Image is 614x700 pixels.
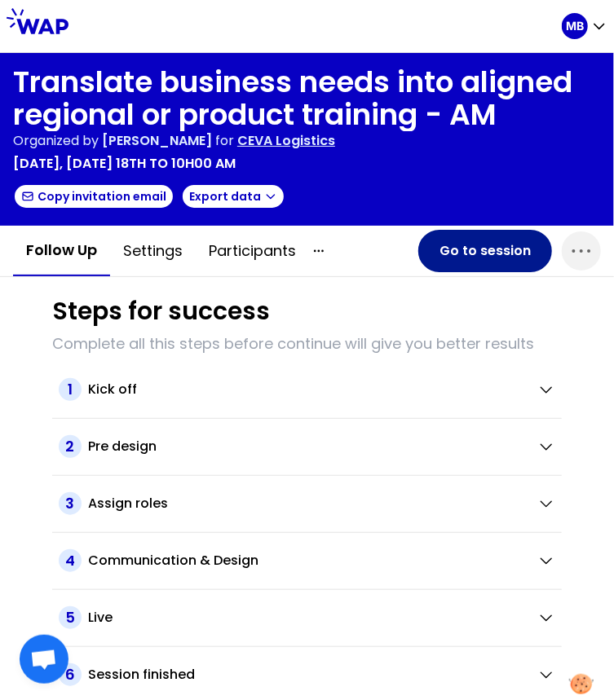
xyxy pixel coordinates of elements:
button: Follow up [13,226,110,276]
p: for [215,131,234,151]
button: 3Assign roles [59,492,555,515]
h1: Translate business needs into aligned regional or product training - AM [13,66,601,131]
h2: Session finished [88,665,195,685]
span: 3 [59,492,82,515]
span: 5 [59,606,82,629]
h2: Pre design [88,437,157,456]
p: Organized by [13,131,99,151]
span: 4 [59,549,82,572]
span: 6 [59,663,82,686]
h2: Kick off [88,380,137,399]
button: 6Session finished [59,663,555,686]
span: 1 [59,378,82,401]
p: CEVA Logistics [237,131,335,151]
button: MB [562,13,607,39]
button: 4Communication & Design [59,549,555,572]
p: MB [566,18,584,34]
h2: Live [88,608,113,627]
span: 2 [59,435,82,458]
button: Go to session [418,230,552,272]
h1: Steps for success [52,297,270,326]
h2: Communication & Design [88,551,258,570]
span: [PERSON_NAME] [102,131,212,150]
button: 5Live [59,606,555,629]
button: Copy invitation email [13,183,174,209]
p: [DATE], [DATE] 18th to 10h00 am [13,154,236,174]
button: 1Kick off [59,378,555,401]
h2: Assign roles [88,494,168,513]
button: 2Pre design [59,435,555,458]
p: Complete all this steps before continue will give you better results [52,332,534,355]
button: Participants [196,227,309,275]
div: Ouvrir le chat [20,635,68,684]
button: Settings [110,227,196,275]
button: Export data [181,183,285,209]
